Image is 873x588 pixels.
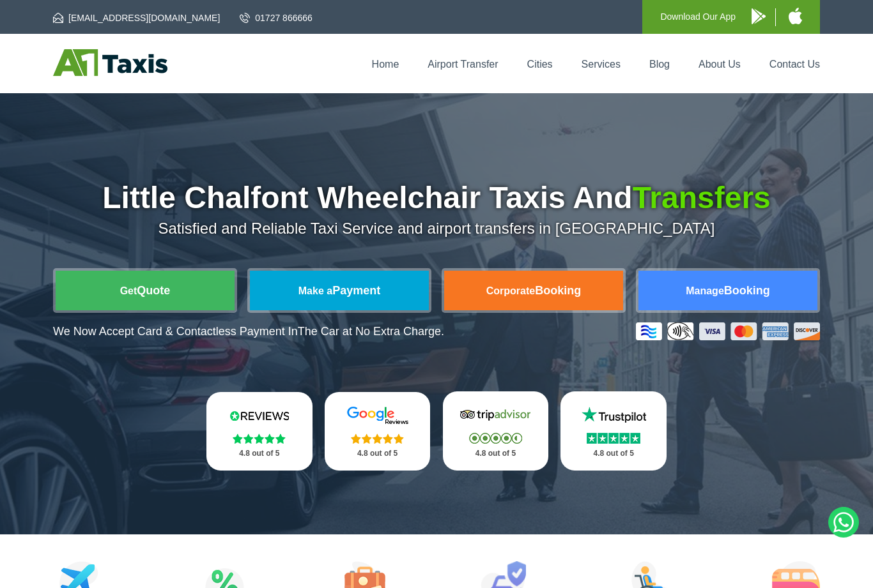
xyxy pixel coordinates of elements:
img: Credit And Debit Cards [636,322,820,340]
img: Stars [587,433,640,444]
a: GetQuote [56,271,235,310]
img: Tripadvisor [457,405,534,425]
p: 4.8 out of 5 [575,446,653,462]
img: A1 Taxis St Albans LTD [53,49,167,76]
span: Manage [686,285,724,296]
img: Google [339,406,416,425]
a: Tripadvisor Stars 4.8 out of 5 [443,391,549,471]
img: Reviews.io [221,406,298,425]
a: Trustpilot Stars 4.8 out of 5 [560,391,667,471]
p: 4.8 out of 5 [220,446,298,462]
a: About Us [699,59,741,70]
a: Reviews.io Stars 4.8 out of 5 [206,392,313,471]
a: Airport Transfer [428,59,498,70]
a: Cities [527,59,553,70]
a: Google Stars 4.8 out of 5 [325,392,431,471]
a: Home [372,59,399,70]
img: Stars [233,433,286,444]
a: ManageBooking [638,271,817,310]
p: Satisfied and Reliable Taxi Service and airport transfers in [GEOGRAPHIC_DATA] [53,220,820,237]
a: 01727 866666 [240,11,313,24]
a: [EMAIL_ADDRESS][DOMAIN_NAME] [53,11,220,24]
span: Make a [298,285,332,296]
a: Blog [649,59,670,70]
img: A1 Taxis Android App [752,8,766,24]
p: Download Our App [660,9,736,25]
img: A1 Taxis iPhone App [789,8,802,24]
span: Corporate [486,285,535,296]
p: 4.8 out of 5 [339,446,417,462]
span: The Car at No Extra Charge. [298,325,444,338]
h1: Little Chalfont Wheelchair Taxis And [53,183,820,213]
a: CorporateBooking [444,271,623,310]
a: Services [582,59,621,70]
span: Get [120,285,137,296]
span: Transfers [633,181,771,215]
p: We Now Accept Card & Contactless Payment In [53,325,444,338]
a: Make aPayment [250,271,429,310]
p: 4.8 out of 5 [457,446,535,462]
a: Contact Us [769,59,820,70]
img: Trustpilot [575,405,652,425]
img: Stars [469,433,522,444]
img: Stars [351,433,404,444]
